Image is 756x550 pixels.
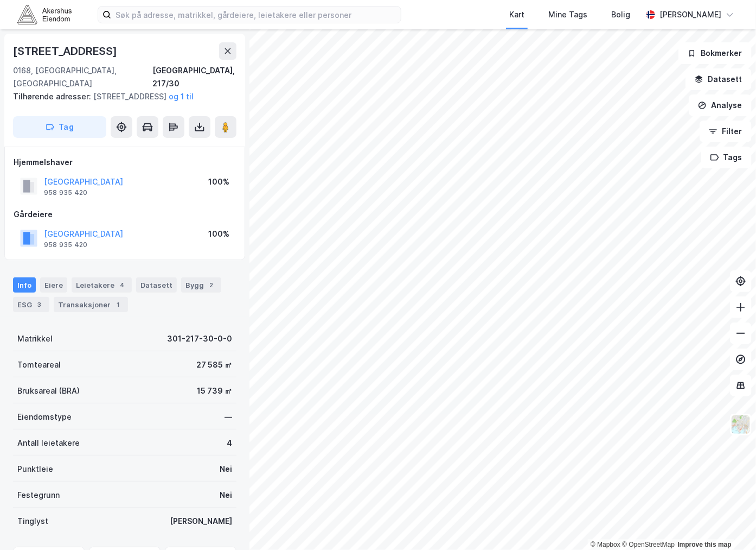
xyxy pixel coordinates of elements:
[206,280,217,290] div: 2
[208,175,229,188] div: 100%
[72,277,132,293] div: Leietakere
[509,8,524,21] div: Kart
[197,384,232,397] div: 15 739 ㎡
[17,489,60,502] div: Festegrunn
[678,42,752,64] button: Bokmerker
[13,90,228,103] div: [STREET_ADDRESS]
[731,414,751,435] img: Z
[13,92,93,101] span: Tilhørende adresser:
[225,410,232,423] div: —
[13,64,152,90] div: 0168, [GEOGRAPHIC_DATA], [GEOGRAPHIC_DATA]
[659,8,721,21] div: [PERSON_NAME]
[689,94,752,116] button: Analyse
[14,208,236,221] div: Gårdeiere
[678,541,732,548] a: Improve this map
[702,498,756,550] iframe: Chat Widget
[17,410,72,423] div: Eiendomstype
[117,280,127,290] div: 4
[591,541,620,548] a: Mapbox
[220,489,232,502] div: Nei
[17,384,80,397] div: Bruksareal (BRA)
[685,68,752,90] button: Datasett
[17,463,53,476] div: Punktleie
[622,541,675,548] a: OpenStreetMap
[13,116,106,138] button: Tag
[14,156,236,169] div: Hjemmelshaver
[548,8,587,21] div: Mine Tags
[611,8,630,21] div: Bolig
[196,358,232,371] div: 27 585 ㎡
[17,332,53,345] div: Matrikkel
[40,277,67,293] div: Eiere
[17,515,48,528] div: Tinglyst
[208,227,229,241] div: 100%
[181,277,221,293] div: Bygg
[13,42,119,60] div: [STREET_ADDRESS]
[152,64,236,90] div: [GEOGRAPHIC_DATA], 217/30
[136,277,177,293] div: Datasett
[44,241,87,249] div: 958 935 420
[227,437,232,450] div: 4
[54,297,128,312] div: Transaksjoner
[167,332,232,345] div: 301-217-30-0-0
[17,437,80,450] div: Antall leietakere
[702,498,756,550] div: Kontrollprogram for chat
[34,299,45,310] div: 3
[13,297,49,312] div: ESG
[13,277,36,293] div: Info
[17,358,61,371] div: Tomteareal
[111,7,401,23] input: Søk på adresse, matrikkel, gårdeiere, leietakere eller personer
[113,299,124,310] div: 1
[701,147,752,168] button: Tags
[170,515,232,528] div: [PERSON_NAME]
[220,463,232,476] div: Nei
[17,5,72,24] img: akershus-eiendom-logo.9091f326c980b4bce74ccdd9f866810c.svg
[700,121,752,142] button: Filter
[44,188,87,197] div: 958 935 420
